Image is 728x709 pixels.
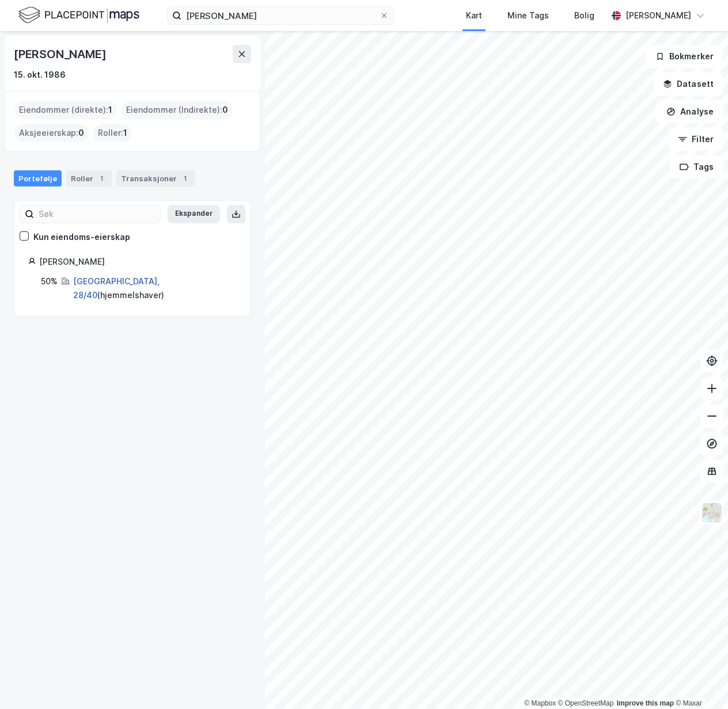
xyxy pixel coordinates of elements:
[73,275,237,302] div: ( hjemmelshaver )
[34,205,160,223] input: Søk
[14,170,62,186] div: Portefølje
[168,205,220,223] button: Ekspander
[524,699,556,707] a: Mapbox
[646,45,723,68] button: Bokmerker
[670,654,728,709] div: Kontrollprogram for chat
[108,103,112,117] span: 1
[39,255,237,269] div: [PERSON_NAME]
[116,170,195,186] div: Transaksjoner
[73,276,160,300] a: [GEOGRAPHIC_DATA], 28/40
[66,170,112,186] div: Roller
[574,9,594,22] div: Bolig
[41,275,58,288] div: 50%
[657,100,723,123] button: Analyse
[653,73,723,96] button: Datasett
[78,126,84,140] span: 0
[179,173,191,184] div: 1
[33,230,130,244] div: Kun eiendoms-eierskap
[96,173,107,184] div: 1
[507,9,549,22] div: Mine Tags
[181,7,380,24] input: Søk på adresse, matrikkel, gårdeiere, leietakere eller personer
[466,9,482,22] div: Kart
[93,124,132,142] div: Roller :
[701,502,723,524] img: Z
[222,103,228,117] span: 0
[18,5,139,25] img: logo.f888ab2527a4732fd821a326f86c7f29.svg
[123,126,127,140] span: 1
[14,101,117,119] div: Eiendommer (direkte) :
[14,124,89,142] div: Aksjeeierskap :
[14,45,108,63] div: [PERSON_NAME]
[625,9,691,22] div: [PERSON_NAME]
[670,155,723,178] button: Tags
[558,699,614,707] a: OpenStreetMap
[670,654,728,709] iframe: Chat Widget
[14,68,66,82] div: 15. okt. 1986
[668,128,723,151] button: Filter
[617,699,674,707] a: Improve this map
[122,101,233,119] div: Eiendommer (Indirekte) :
